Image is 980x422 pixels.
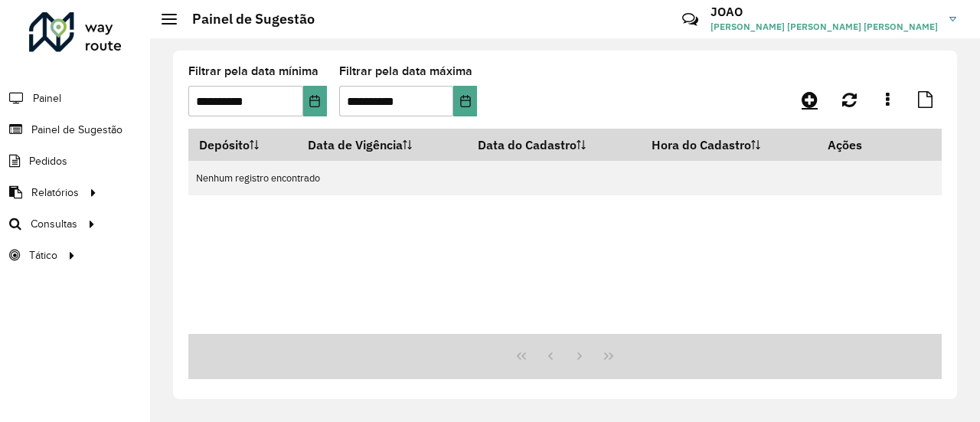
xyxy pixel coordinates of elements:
span: Relatórios [31,185,79,201]
label: Filtrar pela data mínima [188,62,318,80]
th: Ações [817,129,909,161]
a: Contato Rápido [674,3,707,36]
span: [PERSON_NAME] [PERSON_NAME] [PERSON_NAME] [710,20,938,34]
span: Tático [29,247,57,263]
button: Choose Date [303,86,327,116]
th: Depósito [188,129,298,161]
th: Hora do Cadastro [642,129,817,161]
h3: JOAO [710,5,938,19]
button: Choose Date [453,86,477,116]
span: Painel de Sugestão [31,122,122,138]
th: Data de Vigência [298,129,467,161]
label: Filtrar pela data máxima [339,62,472,80]
td: Nenhum registro encontrado [188,161,942,195]
h2: Painel de Sugestão [177,11,315,28]
th: Data do Cadastro [467,129,642,161]
span: Painel [33,90,61,106]
span: Pedidos [29,153,67,169]
span: Consultas [31,216,77,232]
